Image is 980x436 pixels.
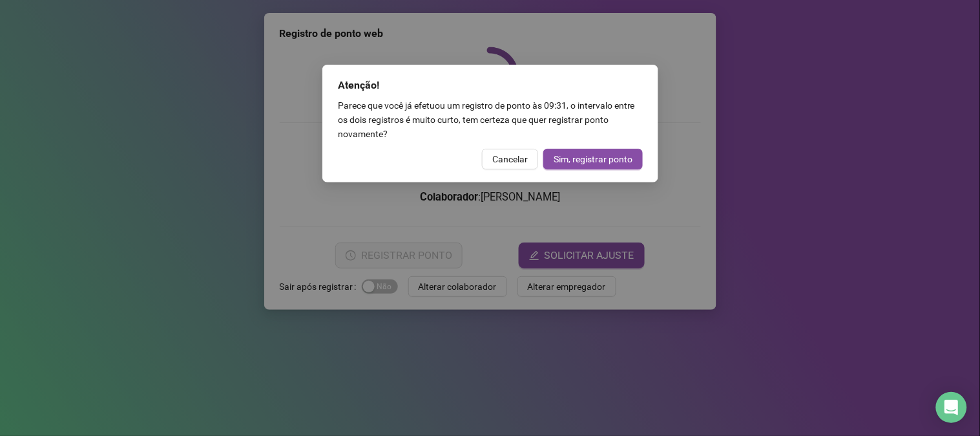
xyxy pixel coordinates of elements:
button: Sim, registrar ponto [543,149,643,169]
div: Parece que você já efetuou um registro de ponto às 09:31 , o intervalo entre os dois registros é ... [338,98,643,141]
div: Open Intercom Messenger [936,392,967,423]
div: Atenção! [338,78,643,93]
span: Cancelar [492,152,528,166]
button: Cancelar [482,149,538,169]
span: Sim, registrar ponto [554,152,632,166]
